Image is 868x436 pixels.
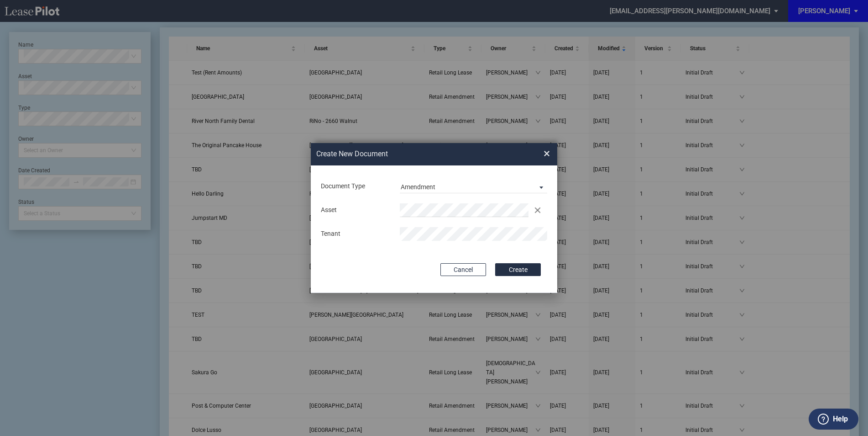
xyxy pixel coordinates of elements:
h2: Create New Document [316,149,511,159]
md-dialog: Create New ... [311,143,557,293]
button: Create [495,263,541,276]
div: Tenant [315,229,394,239]
div: Document Type [315,182,394,191]
button: Cancel [440,263,486,276]
md-select: Document Type: Amendment [400,180,547,193]
span: × [544,147,550,161]
div: Amendment [401,183,435,191]
label: Help [833,413,848,425]
div: Asset [315,206,394,215]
